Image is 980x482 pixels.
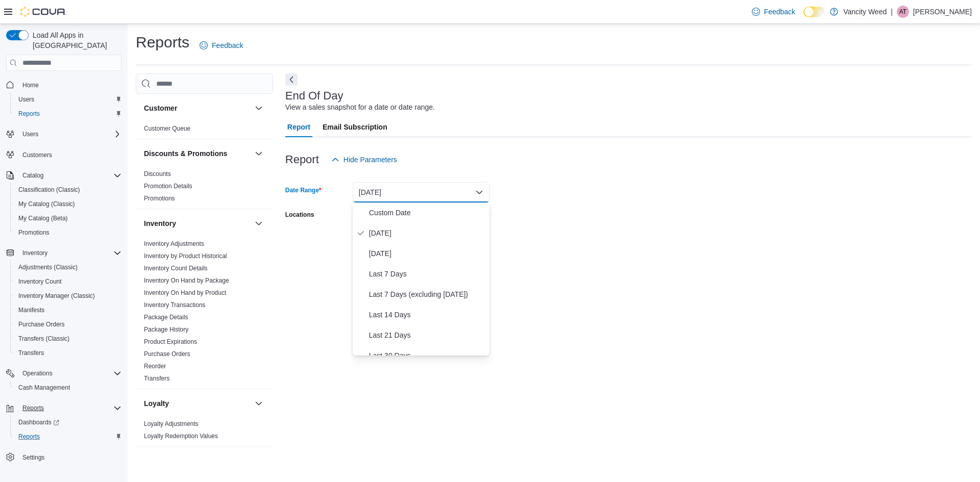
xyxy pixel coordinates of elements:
span: Hide Parameters [344,155,397,165]
h3: Discounts & Promotions [144,148,227,159]
button: Customer [144,103,251,113]
span: Last 7 Days (excluding [DATE]) [369,288,485,300]
input: Dark Mode [803,7,825,17]
span: Inventory On Hand by Package [144,276,229,285]
button: Cash Management [10,380,126,395]
a: Discounts [144,170,171,177]
span: Users [18,95,34,104]
span: Transfers (Classic) [18,335,69,343]
span: Feedback [764,7,795,17]
button: Hide Parameters [327,149,401,170]
a: Reports [14,108,44,120]
span: Transfers (Classic) [14,333,121,345]
a: Promotions [144,195,175,202]
span: Dashboards [18,418,59,426]
h3: Loyalty [144,398,169,409]
a: Cash Management [14,382,74,394]
span: Classification (Classic) [18,186,80,194]
span: Adjustments (Classic) [18,263,78,271]
label: Locations [285,211,314,219]
button: Loyalty [144,398,251,409]
span: Last 21 Days [369,329,485,341]
h3: Report [285,154,319,166]
a: Reorder [144,363,166,370]
span: Custom Date [369,207,485,219]
a: Product Expirations [144,338,197,345]
span: Inventory by Product Historical [144,252,227,260]
a: Promotions [14,226,54,239]
button: Discounts & Promotions [144,148,251,159]
button: Inventory [18,247,52,259]
a: Inventory Count [14,275,66,288]
h3: Customer [144,103,177,113]
button: Purchase Orders [10,317,126,332]
span: Inventory On Hand by Product [144,289,226,297]
span: Loyalty Adjustments [144,420,199,428]
span: Inventory Transactions [144,301,206,309]
span: Product Expirations [144,338,197,346]
span: My Catalog (Beta) [18,214,68,222]
span: Settings [22,453,44,462]
span: Reports [14,430,121,443]
h3: End Of Day [285,90,344,102]
span: Customer Queue [144,124,190,133]
button: Operations [18,367,57,379]
div: Customer [136,122,273,139]
button: Reports [10,429,126,444]
button: Reports [10,107,126,121]
span: Package History [144,325,188,334]
span: Inventory Manager (Classic) [14,290,121,302]
span: Settings [18,451,121,464]
span: Last 14 Days [369,309,485,321]
span: Inventory [18,247,121,259]
button: Classification (Classic) [10,183,126,197]
span: Report [287,117,310,137]
p: Vancity Weed [843,6,887,18]
button: Loyalty [253,397,265,410]
span: Inventory Manager (Classic) [18,292,95,300]
span: Purchase Orders [14,318,121,331]
span: My Catalog (Classic) [14,198,121,210]
button: Inventory [253,217,265,230]
span: Dashboards [14,416,121,428]
a: Home [18,79,43,91]
a: Reports [14,430,44,443]
button: Users [10,92,126,107]
span: Promotion Details [144,182,192,190]
span: Adjustments (Classic) [14,261,121,273]
span: Users [22,130,38,138]
span: Reorder [144,362,166,370]
span: Discounts [144,170,171,178]
a: Feedback [748,2,799,22]
span: Cash Management [14,382,121,394]
span: Manifests [18,306,44,314]
button: My Catalog (Classic) [10,197,126,211]
a: Dashboards [10,415,126,429]
a: Inventory Transactions [144,301,206,309]
span: Transfers [18,349,44,357]
a: Loyalty Adjustments [144,420,199,427]
p: [PERSON_NAME] [913,6,972,18]
div: View a sales snapshot for a date or date range. [285,102,435,113]
span: Transfers [14,347,121,359]
span: Inventory Count Details [144,264,208,272]
button: Users [2,127,126,141]
a: Settings [18,451,48,464]
span: Inventory Count [14,275,121,288]
a: Adjustments (Classic) [14,261,82,273]
span: Catalog [18,169,121,182]
span: Customers [22,151,52,159]
span: Classification (Classic) [14,184,121,196]
a: Customers [18,149,56,161]
a: Customer Queue [144,125,190,132]
button: Transfers [10,346,126,360]
button: Inventory [144,218,251,229]
a: Promotion Details [144,183,192,190]
span: Purchase Orders [18,320,65,328]
h3: Inventory [144,218,176,229]
span: Package Details [144,313,188,321]
div: Select listbox [353,202,489,356]
button: Customers [2,147,126,162]
a: Inventory Adjustments [144,240,204,247]
span: Dark Mode [803,17,804,18]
